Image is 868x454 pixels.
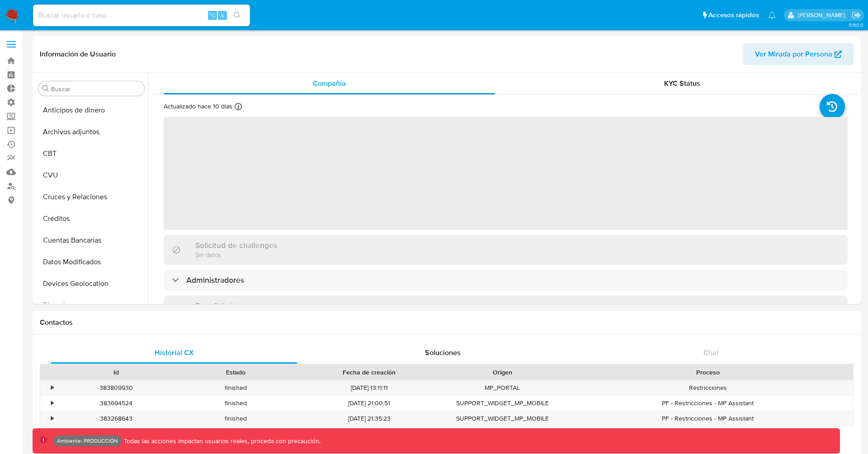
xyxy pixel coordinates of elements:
span: Compañía [313,78,346,89]
h1: Información de Usuario [40,50,116,59]
div: Origen [449,368,556,377]
span: Ver Mirada por Persona [755,43,832,65]
div: PF - Restricciones - MP Assistant [562,396,853,411]
button: Cruces y Relaciones [35,186,148,208]
div: finished [176,396,296,411]
button: CVU [35,164,148,186]
button: Ver Mirada por Persona [743,43,854,65]
h3: Beneficiarios [195,301,241,311]
p: juan.jsosa@mercadolibre.com.co [797,11,849,19]
div: finished [176,380,296,395]
span: ‌ [164,117,848,230]
button: Direcciones [35,295,148,316]
div: [DATE] 21:35:23 [296,411,442,426]
div: PF - Restricciones - MP Assistant [562,411,853,426]
input: Buscar usuario o caso... [33,9,250,21]
div: • [51,384,53,392]
div: MP_PORTAL [443,380,562,395]
span: Historial CX [155,347,194,358]
h1: Contactos [40,318,854,327]
p: Ambiente: PRODUCCIÓN [57,439,118,443]
div: Beneficiarios [164,295,848,325]
div: Administradores [164,270,848,290]
input: Buscar [51,85,141,93]
div: SUPPORT_WIDGET_MP_MOBILE [443,411,562,426]
div: Estado [182,368,289,377]
div: Fecha de creación [302,368,436,377]
button: Buscar [42,85,49,92]
span: KYC Status [664,78,700,89]
span: s [221,11,224,19]
h3: Solicitud de challenges [195,240,277,250]
button: search-icon [228,9,246,22]
a: Salir [852,10,861,20]
button: Datos Modificados [35,251,148,273]
span: Soluciones [425,347,461,358]
div: finished [176,411,296,426]
button: Anticipos de dinero [35,99,148,121]
button: CBT [35,143,148,164]
div: Restricciones [562,380,853,395]
a: Notificaciones [768,11,776,19]
button: Cuentas Bancarias [35,229,148,251]
div: [DATE] 13:11:11 [296,380,442,395]
p: Actualizado hace 10 días [164,102,232,111]
p: Todas las acciones impactan usuarios reales, proceda con precaución. [122,437,321,445]
p: Sin datos [195,250,277,259]
span: Accesos rápidos [708,10,759,20]
span: Chat [703,347,719,358]
h3: Administradores [186,275,244,285]
div: [DATE] 21:00:51 [296,396,442,411]
div: 383694524 [56,396,176,411]
button: Créditos [35,208,148,229]
button: Archivos adjuntos [35,121,148,143]
div: • [51,414,53,423]
div: Proceso [569,368,847,377]
div: Id [62,368,170,377]
span: ⌥ [209,11,216,19]
div: 383268643 [56,411,176,426]
div: • [51,399,53,407]
div: 383809930 [56,380,176,395]
div: Solicitud de challengesSin datos [164,235,848,264]
div: SUPPORT_WIDGET_MP_MOBILE [443,396,562,411]
button: Devices Geolocation [35,273,148,295]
